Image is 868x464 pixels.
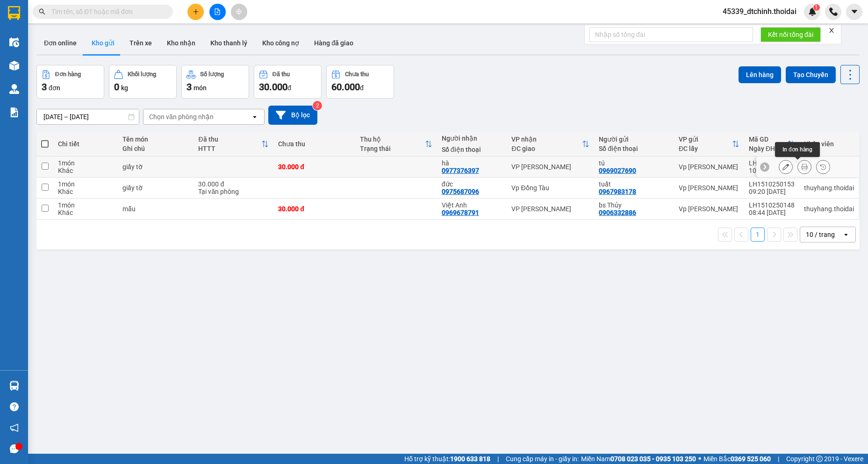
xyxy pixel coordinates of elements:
button: aim [231,4,247,20]
button: Kho nhận [159,32,203,54]
div: 08:44 [DATE] [749,209,795,216]
button: Trên xe [122,32,159,54]
div: tuất [599,180,669,188]
div: Đã thu [273,71,290,78]
span: 30.000 [259,81,287,93]
div: Chi tiết [58,140,113,148]
div: Sửa đơn hàng [779,160,793,174]
div: Tên món [122,136,189,143]
span: message [10,444,19,453]
th: Toggle SortBy [744,132,799,157]
button: 1 [751,228,765,242]
span: notification [10,423,19,432]
div: Khác [58,188,113,195]
span: ⚪️ [698,457,701,461]
div: hà [442,159,502,167]
div: VP nhận [511,136,582,143]
button: Kho thanh lý [203,32,255,54]
button: Chưa thu60.000đ [326,65,394,99]
div: VP gửi [679,136,732,143]
button: Tạo Chuyến [786,66,836,83]
span: plus [193,8,199,15]
div: giấy tờ [122,184,189,192]
div: 09:20 [DATE] [749,188,795,195]
span: file-add [214,8,221,15]
button: Hàng đã giao [307,32,361,54]
div: thuyhang.thoidai [804,184,854,192]
img: warehouse-icon [9,84,19,94]
span: đ [287,84,291,92]
img: phone-icon [829,7,838,16]
div: Số điện thoại [442,146,502,153]
sup: 1 [813,4,820,11]
div: Khác [58,167,113,174]
img: warehouse-icon [9,61,19,71]
div: VP [PERSON_NAME] [511,163,589,171]
span: Miền Nam [581,454,696,464]
div: ĐC giao [511,145,582,152]
strong: 0369 525 060 [731,455,771,463]
input: Select a date range. [37,109,139,124]
div: Tại văn phòng [198,188,269,195]
div: đức [442,180,502,188]
span: đ [360,84,364,92]
div: Đơn hàng [55,71,81,78]
div: 0975687096 [442,188,479,195]
span: 0 [114,81,119,93]
div: ĐC lấy [679,145,732,152]
div: 1 món [58,201,113,209]
div: thuyhang.thoidai [804,205,854,213]
span: 45339_dtchinh.thoidai [715,6,804,17]
div: 0967983178 [599,188,636,195]
div: Trạng thái [360,145,425,152]
div: 1 món [58,180,113,188]
div: Chọn văn phòng nhận [149,112,214,121]
img: solution-icon [9,107,19,117]
button: Số lượng3món [181,65,249,99]
span: Kết nối tổng đài [768,29,813,40]
button: Đơn hàng3đơn [36,65,104,99]
div: Số lượng [200,71,224,78]
button: Đơn online [36,32,84,54]
button: Kho gửi [84,32,122,54]
div: mẫu [122,205,189,213]
div: Vp [PERSON_NAME] [679,163,739,171]
div: LH1510250157 [749,159,795,167]
button: Đã thu30.000đ [254,65,322,99]
span: Hỗ trợ kỹ thuật: [404,454,490,464]
button: caret-down [846,4,862,20]
button: Bộ lọc [268,106,317,125]
div: 0969678791 [442,209,479,216]
img: icon-new-feature [808,7,817,16]
div: giấy tờ [122,163,189,171]
div: Số điện thoại [599,145,669,152]
button: Lên hàng [739,66,781,83]
span: 60.000 [331,81,360,93]
div: Đã thu [198,136,261,143]
div: Việt Anh [442,201,502,209]
span: aim [236,8,242,15]
div: Người gửi [599,136,669,143]
div: HTTT [198,145,261,152]
img: warehouse-icon [9,381,19,391]
span: search [39,8,45,15]
span: | [778,454,779,464]
div: Nhân viên [804,140,854,148]
div: LH1510250148 [749,201,795,209]
span: 1 [815,4,818,11]
span: Cung cấp máy in - giấy in: [506,454,579,464]
div: 10 / trang [806,230,835,239]
div: 30.000 đ [198,180,269,188]
div: Khác [58,209,113,216]
button: Kết nối tổng đài [760,27,821,42]
span: Miền Bắc [703,454,771,464]
svg: open [842,231,850,238]
button: file-add [209,4,226,20]
div: Vp Đồng Tàu [511,184,589,192]
th: Toggle SortBy [194,132,273,157]
input: Tìm tên, số ĐT hoặc mã đơn [51,7,162,17]
span: copyright [816,456,823,462]
div: LH1510250153 [749,180,795,188]
div: Chưa thu [345,71,369,78]
div: 10:01 [DATE] [749,167,795,174]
